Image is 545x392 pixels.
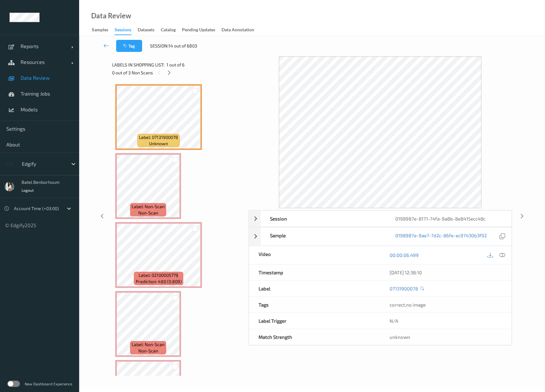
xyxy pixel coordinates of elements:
[390,252,419,258] a: 00:00:06.499
[222,27,254,34] div: Data Annotation
[138,210,158,216] span: non-scan
[386,211,511,227] div: 0198987e-8171-74fa-9a8b-8e8415ecc48c
[116,40,142,52] button: Tag
[406,302,426,308] span: no image
[182,27,215,34] div: Pending Updates
[390,269,502,276] div: [DATE] 12:38:10
[149,140,168,147] span: unknown
[249,313,380,329] div: Label Trigger
[249,227,512,246] div: Sample0198987e-9ae7-7d2c-86fe-ec97430b3f92
[182,26,222,34] a: Pending Updates
[390,285,418,292] a: 07131900078
[249,281,380,296] div: Label
[249,210,512,227] div: Session0198987e-8171-74fa-9a8b-8e8415ecc48c
[249,246,380,264] div: Video
[249,297,380,313] div: Tags
[166,62,185,68] span: 1 out of 6
[132,203,165,210] span: Label: Non-Scan
[139,272,179,278] span: Label: 02100005778
[112,62,164,68] span: Labels in shopping list:
[138,27,154,34] div: Datasets
[161,26,182,34] a: Catalog
[390,302,426,308] span: ,
[168,43,197,49] span: 14 out of 6803
[92,26,115,34] a: Samples
[115,26,138,35] a: Sessions
[91,13,131,19] div: Data Review
[136,278,182,285] span: Prediction: 480 (0.809)
[222,26,260,34] a: Data Annotation
[249,264,380,280] div: Timestamp
[138,26,161,34] a: Datasets
[380,313,511,329] div: N/A
[395,232,487,241] a: 0198987e-9ae7-7d2c-86fe-ec97430b3f92
[112,69,244,77] div: 0 out of 3 Non Scans
[161,27,176,34] div: Catalog
[115,27,131,35] div: Sessions
[132,341,165,348] span: Label: Non-Scan
[249,329,380,345] div: Match Strength
[390,302,405,308] span: correct
[150,43,168,49] span: Session:
[139,134,178,140] span: Label: 07131900078
[138,348,158,354] span: non-scan
[260,211,386,227] div: Session
[92,27,108,34] div: Samples
[390,334,502,340] div: unknown
[260,227,386,246] div: Sample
